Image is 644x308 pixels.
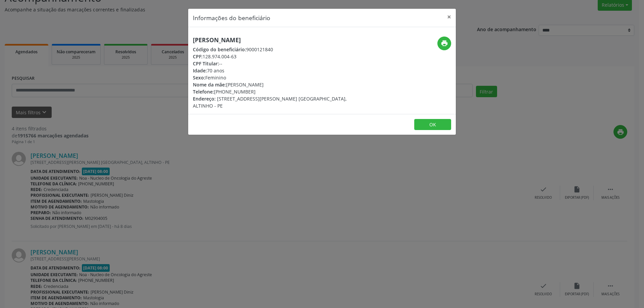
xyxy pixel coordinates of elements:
[193,88,214,95] span: Telefone:
[193,60,362,67] div: --
[193,46,362,53] div: 9000121840
[193,96,216,102] span: Endereço:
[193,74,362,81] div: Feminino
[442,9,456,25] button: Close
[193,74,205,81] span: Sexo:
[193,46,246,53] span: Código do beneficiário:
[193,53,203,60] span: CPF:
[193,96,346,109] span: [STREET_ADDRESS][PERSON_NAME] [GEOGRAPHIC_DATA], ALTINHO - PE
[193,67,207,74] span: Idade:
[193,37,362,44] h5: [PERSON_NAME]
[414,119,451,130] button: OK
[193,81,226,88] span: Nome da mãe:
[437,37,451,50] button: print
[193,81,362,88] div: [PERSON_NAME]
[193,13,270,22] h5: Informações do beneficiário
[193,53,362,60] div: 128.974.004-63
[193,60,219,67] span: CPF Titular:
[441,40,448,47] i: print
[193,67,362,74] div: 70 anos
[193,88,362,95] div: [PHONE_NUMBER]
